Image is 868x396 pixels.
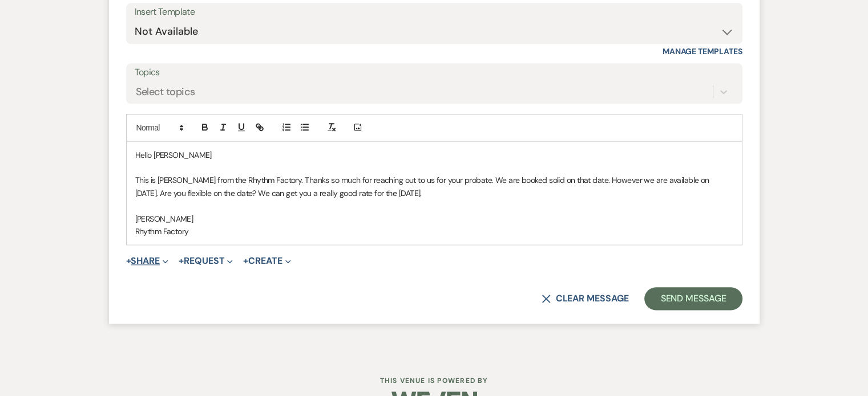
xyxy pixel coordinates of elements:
span: + [179,256,184,266]
button: Share [126,256,169,266]
p: [PERSON_NAME] [135,213,733,225]
button: Clear message [542,294,628,303]
a: Manage Templates [663,46,742,56]
span: + [243,256,248,266]
div: Insert Template [135,4,734,21]
p: Hello [PERSON_NAME] [135,149,733,161]
button: Request [179,256,233,266]
p: This is [PERSON_NAME] from the Rhythm Factory. Thanks so much for reaching out to us for your pro... [135,174,733,199]
label: Topics [135,64,734,81]
div: Select topics [136,84,195,99]
button: Send Message [644,287,742,310]
span: + [126,256,131,266]
p: Rhythm Factory [135,225,733,238]
button: Create [243,256,290,266]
